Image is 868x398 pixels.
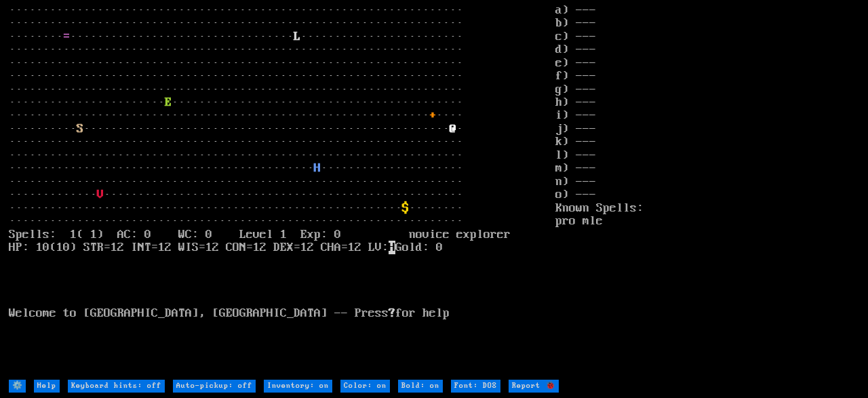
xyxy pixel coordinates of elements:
[68,380,165,393] input: Keyboard hints: off
[398,380,443,393] input: Bold: on
[555,4,859,378] stats: a) --- b) --- c) --- d) --- e) --- f) --- g) --- h) --- i) --- j) --- k) --- l) --- m) --- n) ---...
[264,380,332,393] input: Inventory: on
[314,161,321,175] font: H
[34,380,60,393] input: Help
[294,30,300,43] font: L
[9,4,555,378] larn: ··································································· ·····························...
[340,380,390,393] input: Color: on
[389,306,395,320] b: ?
[77,122,83,136] font: S
[451,380,500,393] input: Font: DOS
[173,380,256,393] input: Auto-pickup: off
[402,201,409,215] font: $
[389,241,395,254] mark: H
[63,30,70,43] font: =
[9,380,26,393] input: ⚙️
[165,96,172,109] font: E
[509,380,559,393] input: Report 🐞
[450,122,456,136] font: @
[429,108,436,122] font: +
[97,188,104,201] font: V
